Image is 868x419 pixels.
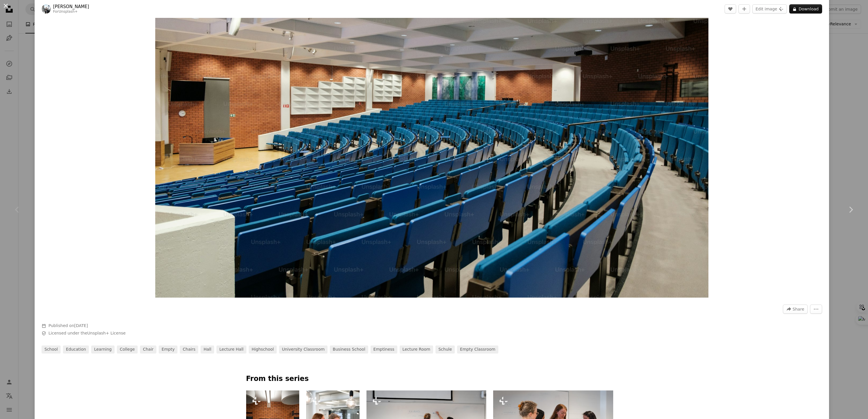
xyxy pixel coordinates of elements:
button: Edit image [752,4,787,14]
a: lecture room [400,345,433,354]
a: lecture hall [216,345,246,354]
a: hall [201,345,214,354]
a: empty classroom [457,345,498,354]
span: Licensed under the [48,330,126,336]
a: education [63,345,89,354]
p: From this series [246,374,618,384]
a: Next [833,182,868,237]
button: Like [725,4,736,14]
span: Published on [48,323,88,328]
button: Download [789,4,822,14]
a: Unsplash+ [59,10,78,14]
a: school [42,345,61,354]
div: For [53,10,89,14]
a: learning [91,345,115,354]
img: Go to Kübra Arslaner's profile [42,4,51,14]
span: Share [793,305,804,313]
a: [PERSON_NAME] [53,4,89,10]
a: schule [435,345,455,354]
a: chairs [180,345,198,354]
a: emptiness [371,345,397,354]
a: chair [140,345,156,354]
a: business school [330,345,368,354]
button: Share this image [783,305,808,314]
a: college [117,345,138,354]
button: More Actions [810,305,822,314]
button: Add to Collection [738,4,750,14]
a: Unsplash+ License [87,331,126,335]
time: April 11, 2023 at 5:32:25 AM CDT [74,323,88,328]
a: highschool [249,345,277,354]
a: university classroom [279,345,328,354]
a: empty [159,345,177,354]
